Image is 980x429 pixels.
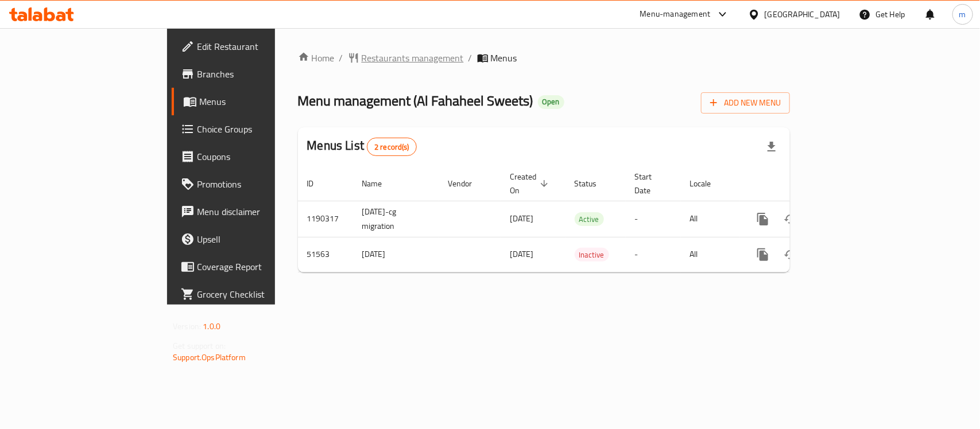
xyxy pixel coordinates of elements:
[626,201,681,237] td: -
[510,247,534,262] span: [DATE]
[173,350,246,365] a: Support.OpsPlatform
[197,232,321,246] span: Upsell
[339,51,343,65] li: /
[172,280,331,308] a: Grocery Checklist
[749,241,777,268] button: more
[640,7,711,21] div: Menu-management
[448,177,487,190] span: Vendor
[197,205,321,219] span: Menu disclaimer
[353,201,439,237] td: [DATE]-cg migration
[575,248,609,262] span: Inactive
[197,40,321,53] span: Edit Restaurant
[348,51,464,65] a: Restaurants management
[197,150,321,163] span: Coupons
[197,287,321,301] span: Grocery Checklist
[740,166,869,201] th: Actions
[626,237,681,272] td: -
[362,177,397,190] span: Name
[353,237,439,272] td: [DATE]
[575,177,612,190] span: Status
[710,96,781,110] span: Add New Menu
[367,138,417,156] div: Total records count
[758,133,785,161] div: Export file
[298,88,533,114] span: Menu management ( Al Fahaheel Sweets )
[362,51,464,65] span: Restaurants management
[197,67,321,81] span: Branches
[959,8,966,21] span: m
[173,319,201,334] span: Version:
[172,143,331,170] a: Coupons
[367,142,416,153] span: 2 record(s)
[307,177,329,190] span: ID
[575,212,604,226] div: Active
[172,33,331,60] a: Edit Restaurant
[172,88,331,115] a: Menus
[538,95,564,109] div: Open
[690,177,726,190] span: Locale
[538,97,564,107] span: Open
[172,253,331,280] a: Coverage Report
[510,211,534,226] span: [DATE]
[491,51,517,65] span: Menus
[749,205,777,233] button: more
[172,198,331,225] a: Menu disclaimer
[298,166,869,272] table: enhanced table
[172,60,331,88] a: Branches
[777,205,804,233] button: Change Status
[172,170,331,198] a: Promotions
[575,248,609,262] div: Inactive
[307,137,417,156] h2: Menus List
[510,170,552,197] span: Created On
[172,225,331,253] a: Upsell
[173,338,226,353] span: Get support on:
[197,177,321,191] span: Promotions
[701,92,790,114] button: Add New Menu
[575,213,604,226] span: Active
[199,95,321,108] span: Menus
[298,51,790,65] nav: breadcrumb
[681,201,740,237] td: All
[197,122,321,136] span: Choice Groups
[777,241,804,268] button: Change Status
[197,260,321,274] span: Coverage Report
[172,115,331,143] a: Choice Groups
[681,237,740,272] td: All
[635,170,667,197] span: Start Date
[765,8,840,21] div: [GEOGRAPHIC_DATA]
[203,319,220,334] span: 1.0.0
[468,51,472,65] li: /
